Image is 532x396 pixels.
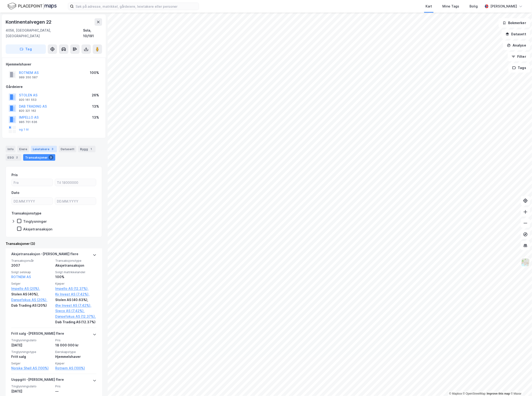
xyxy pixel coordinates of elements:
div: 3 [50,147,55,151]
div: Fritt salg [11,354,52,360]
div: 3 [49,155,53,160]
div: Stolen AS (40.63%), [55,297,96,303]
a: Øie Invest AS (7.42%), [55,303,96,308]
div: Eiere [17,146,29,152]
a: Kv Invest AS (7.42%), [55,291,96,297]
a: Impello AS (20%), [11,286,52,291]
img: Z [521,258,530,267]
div: Mine Tags [442,4,459,9]
input: Til 18000000 [55,179,96,186]
a: OpenStreetMap [463,392,486,395]
input: Søk på adresse, matrikkel, gårdeiere, leietakere eller personer [74,3,199,10]
div: 920 161 553 [19,98,37,102]
button: Analyse [503,41,530,50]
div: Pris [11,172,18,178]
div: [DATE] [11,342,52,348]
button: Tags [508,63,530,73]
div: [DATE] [11,389,52,394]
button: Filter [508,52,530,61]
div: 13% [92,115,99,120]
div: Sola, 10/191 [83,28,102,39]
img: logo.f888ab2527a4732fd821a326f86c7f29.svg [7,2,57,10]
div: 2007 [11,263,52,268]
div: Datasett [59,146,76,152]
a: Impello AS (12.37%), [55,286,96,291]
div: 4056, [GEOGRAPHIC_DATA], [GEOGRAPHIC_DATA] [6,28,83,39]
div: Transaksjonstype [11,211,41,216]
span: Tinglysningstype [11,350,52,354]
div: Kontrollprogram for chat [509,374,532,396]
span: Tinglysningsdato [11,384,52,388]
div: Dato [11,190,19,196]
div: Hjemmelshaver [6,62,102,67]
button: Datasett [502,29,530,39]
div: Hjemmelshaver [55,354,96,360]
a: Improve this map [487,392,510,395]
a: Norske Shell AS (100%) [11,365,52,371]
div: Uoppgitt - [PERSON_NAME] flere [11,377,64,384]
button: Bokmerker [499,18,530,28]
div: Bygg [78,146,95,152]
div: Bolig [470,4,478,9]
div: Tinglysninger [23,219,47,224]
div: Kontinentalvegen 22 [6,18,52,26]
div: 820 321 162 [19,109,36,113]
a: Siwco AS (7.42%), [55,308,96,314]
input: DD.MM.YYYY [55,198,96,205]
a: Dansefokus AS (20%), [11,297,52,303]
input: DD.MM.YYYY [12,198,53,205]
span: Kjøper [55,361,96,365]
iframe: Chat Widget [509,374,532,396]
div: Fritt salg - [PERSON_NAME] flere [11,331,64,338]
div: [PERSON_NAME] [490,4,517,9]
div: 13% [92,104,99,109]
span: Transaksjonsår [11,259,52,263]
span: Solgt matrikkelandel [55,270,96,274]
div: — [55,389,96,394]
span: Transaksjonstype [55,259,96,263]
div: Aksjetransaksjon - [PERSON_NAME] flere [11,251,78,259]
div: Stolen AS (40%), [11,291,52,297]
div: 100% [55,274,96,280]
span: Selger [11,282,52,286]
a: Rotnem AS (100%) [55,365,96,371]
div: 985 701 636 [19,120,37,124]
div: Dab Trading AS (12.37%) [55,319,96,325]
div: Kart [426,4,432,9]
a: Dansefokus AS (12.37%), [55,314,96,319]
span: Tinglysningsdato [11,338,52,342]
div: Aksjetransaksjon [23,227,52,231]
div: 18 000 000 kr [55,342,96,348]
div: 100% [90,70,99,76]
a: ROTNEM AS [11,275,31,279]
div: 2 [15,155,19,160]
span: Solgt selskap [11,270,52,274]
a: Mapbox [449,392,462,395]
span: Kjøper [55,282,96,286]
div: 26% [92,92,99,98]
input: Fra [12,179,53,186]
div: ESG [6,154,21,161]
span: Pris [55,338,96,342]
span: Selger [11,361,52,365]
div: Gårdeiere [6,84,102,90]
div: Transaksjoner (3) [6,241,102,247]
div: Dab Trading AS (20%) [11,303,52,308]
div: Info [6,146,15,152]
div: Leietakere [31,146,57,152]
div: Transaksjoner [23,154,55,161]
span: Pris [55,384,96,388]
span: Eierskapstype [55,350,96,354]
div: 1 [89,147,94,151]
div: Aksjetransaksjon [55,263,96,268]
div: 989 350 587 [19,76,38,79]
button: Tag [6,44,46,54]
